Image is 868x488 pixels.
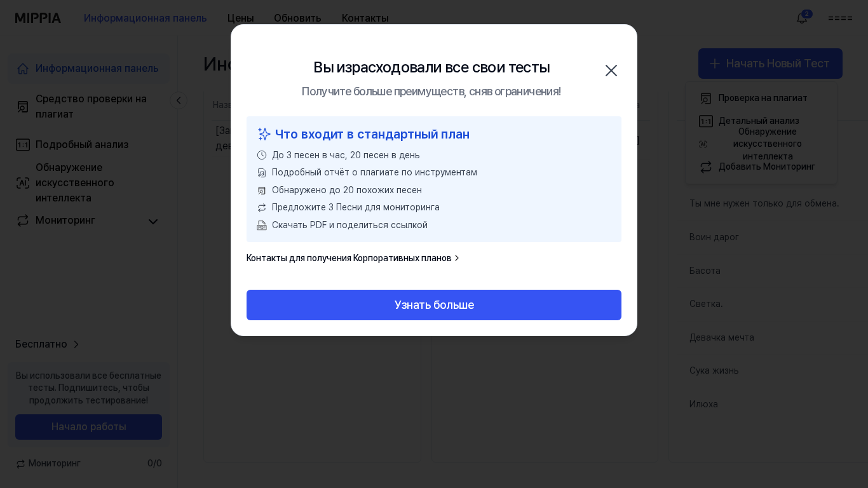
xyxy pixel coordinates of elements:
img: значок с блестками [257,124,272,144]
span: Предложите 3 Песни для мониторинга [272,201,440,214]
span: Обнаружено до 20 похожих песен [272,184,422,197]
div: Вы израсходовали все свои тесты [313,55,549,79]
a: Контакты для получения Корпоративных планов [247,252,462,265]
div: Получите больше преимуществ, сняв ограничения! [302,83,560,101]
div: Что входит в стандартный план [257,124,611,144]
span: Скачать PDF и поделиться ссылкой [272,219,428,232]
span: Подробный отчёт о плагиате по инструментам [272,166,477,179]
button: Узнать больше [247,290,621,320]
img: Загрузка в формате PDF [257,220,267,231]
span: До 3 песен в час, 20 песен в день [272,149,420,162]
